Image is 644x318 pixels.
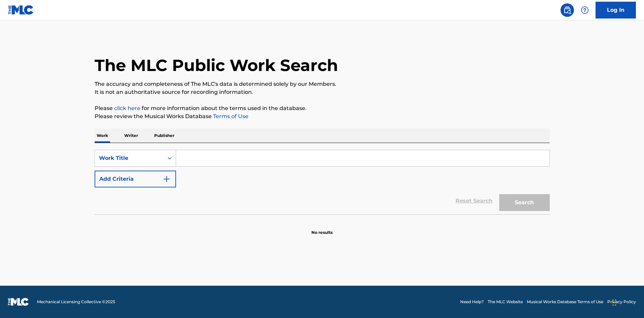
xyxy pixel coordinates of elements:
a: Need Help? [460,299,484,305]
p: Please for more information about the terms used in the database. [95,104,550,112]
a: Privacy Policy [607,299,636,305]
p: No results [311,221,333,236]
img: 9d2ae6d4665cec9f34b9.svg [163,175,171,183]
a: Log In [596,2,636,19]
button: Add Criteria [95,171,176,187]
img: logo [8,298,29,306]
p: Please review the Musical Works Database [95,112,550,120]
a: Musical Works Database Terms of Use [527,299,603,305]
p: Writer [122,129,140,143]
p: Work [95,129,110,143]
img: help [581,6,589,14]
a: Terms of Use [212,113,248,119]
a: The MLC Website [488,299,523,305]
form: Search Form [95,150,550,214]
div: Help [578,3,591,17]
div: Work Title [99,154,160,162]
a: click here [114,105,140,111]
img: search [563,6,571,14]
iframe: Chat Widget [610,286,644,318]
a: Public Search [561,3,574,17]
div: Widget de chat [610,286,644,318]
p: Publisher [152,129,176,143]
h1: The MLC Public Work Search [95,55,338,75]
div: Arrastrar [612,292,616,313]
p: The accuracy and completeness of The MLC's data is determined solely by our Members. [95,80,550,88]
p: It is not an authoritative source for recording information. [95,88,550,96]
span: Mechanical Licensing Collective © 2025 [37,299,115,305]
img: MLC Logo [8,5,34,15]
